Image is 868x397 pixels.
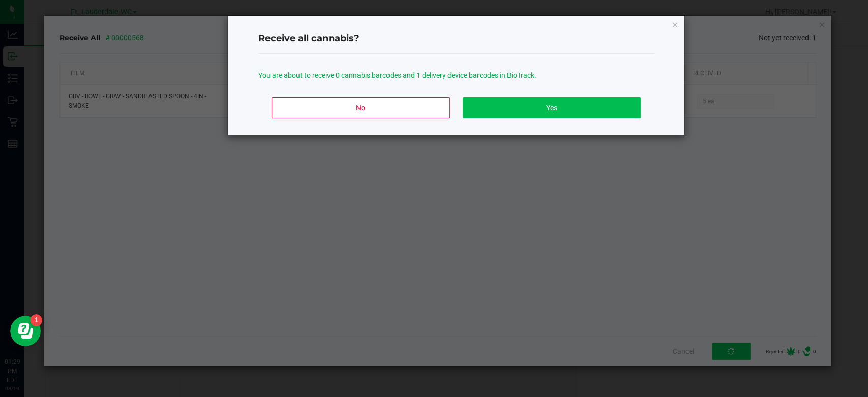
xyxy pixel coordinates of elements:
[10,316,41,346] iframe: Resource center
[463,97,641,118] button: Yes
[272,97,450,118] button: No
[258,32,654,45] h4: Receive all cannabis?
[671,18,678,30] button: Close
[30,314,42,326] iframe: Resource center unread badge
[258,70,654,81] p: You are about to receive 0 cannabis barcodes and 1 delivery device barcodes in BioTrack.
